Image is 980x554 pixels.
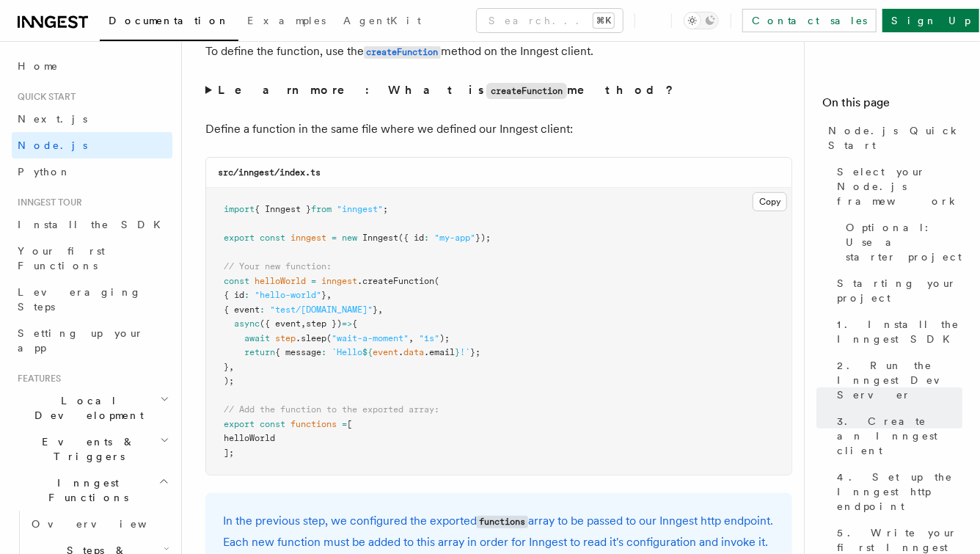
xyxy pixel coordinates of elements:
[470,347,480,357] span: };
[275,333,296,343] span: step
[224,362,229,372] span: }
[342,318,352,329] span: =>
[398,347,403,357] span: .
[332,233,337,243] span: =
[593,13,614,28] kbd: ⌘K
[424,233,429,243] span: :
[352,318,357,329] span: {
[831,408,962,464] a: 3. Create an Inngest client
[270,305,373,315] span: "test/[DOMAIN_NAME]"
[18,139,87,151] span: Node.js
[223,511,775,553] p: In the previous step, we configured the exported array to be passed to our Inngest http endpoint....
[342,419,347,429] span: =
[383,204,388,214] span: ;
[260,233,285,243] span: const
[477,9,623,32] button: Search...⌘K
[364,46,441,59] code: createFunction
[205,41,792,62] p: To define the function, use the method on the Inngest client.
[837,317,962,346] span: 1. Install the Inngest SDK
[424,347,455,357] span: .email
[255,204,311,214] span: { Inngest }
[684,12,719,29] button: Toggle dark mode
[357,276,434,286] span: .createFunction
[321,347,326,357] span: :
[296,333,326,343] span: .sleep
[18,113,87,125] span: Next.js
[224,376,234,386] span: );
[837,358,962,402] span: 2. Run the Inngest Dev Server
[398,233,424,243] span: ({ id
[364,44,441,58] a: createFunction
[831,270,962,311] a: Starting your project
[218,167,321,178] code: src/inngest/index.ts
[321,276,357,286] span: inngest
[18,286,142,313] span: Leveraging Steps
[486,83,567,99] code: createFunction
[403,347,424,357] span: data
[12,470,172,511] button: Inngest Functions
[224,305,260,315] span: { event
[290,419,337,429] span: functions
[18,219,169,230] span: Install the SDK
[18,166,71,178] span: Python
[205,119,792,139] p: Define a function in the same file where we defined our Inngest client:
[224,276,249,286] span: const
[837,414,962,458] span: 3. Create an Inngest client
[32,518,183,530] span: Overview
[831,352,962,408] a: 2. Run the Inngest Dev Server
[306,318,342,329] span: step })
[321,290,326,300] span: }
[275,347,321,357] span: { message
[334,4,430,40] a: AgentKit
[18,59,59,73] span: Home
[742,9,877,32] a: Contact sales
[205,80,792,101] summary: Learn more: What iscreateFunctionmethod?
[224,433,275,443] span: helloWorld
[311,204,332,214] span: from
[434,276,439,286] span: (
[12,373,61,384] span: Features
[822,117,962,158] a: Node.js Quick Start
[224,204,255,214] span: import
[224,448,234,458] span: ];
[244,290,249,300] span: :
[100,4,238,41] a: Documentation
[12,320,172,361] a: Setting up your app
[837,164,962,208] span: Select your Node.js framework
[831,311,962,352] a: 1. Install the Inngest SDK
[301,318,306,329] span: ,
[373,305,378,315] span: }
[26,511,172,537] a: Overview
[224,233,255,243] span: export
[332,333,409,343] span: "wait-a-moment"
[18,245,105,271] span: Your first Functions
[419,333,439,343] span: "1s"
[378,305,383,315] span: ,
[347,419,352,429] span: [
[12,197,82,208] span: Inngest tour
[18,327,144,354] span: Setting up your app
[311,276,316,286] span: =
[224,290,244,300] span: { id
[244,333,270,343] span: await
[373,347,398,357] span: event
[828,123,962,153] span: Node.js Quick Start
[109,15,230,26] span: Documentation
[343,15,421,26] span: AgentKit
[837,276,962,305] span: Starting your project
[12,106,172,132] a: Next.js
[837,470,962,514] span: 4. Set up the Inngest http endpoint
[12,211,172,238] a: Install the SDK
[12,387,172,429] button: Local Development
[831,158,962,214] a: Select your Node.js framework
[12,238,172,279] a: Your first Functions
[224,261,332,271] span: // Your new function:
[846,220,962,264] span: Optional: Use a starter project
[12,434,160,464] span: Events & Triggers
[12,91,76,103] span: Quick start
[475,233,491,243] span: });
[224,404,439,415] span: // Add the function to the exported array:
[12,53,172,79] a: Home
[247,15,326,26] span: Examples
[822,94,962,117] h4: On this page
